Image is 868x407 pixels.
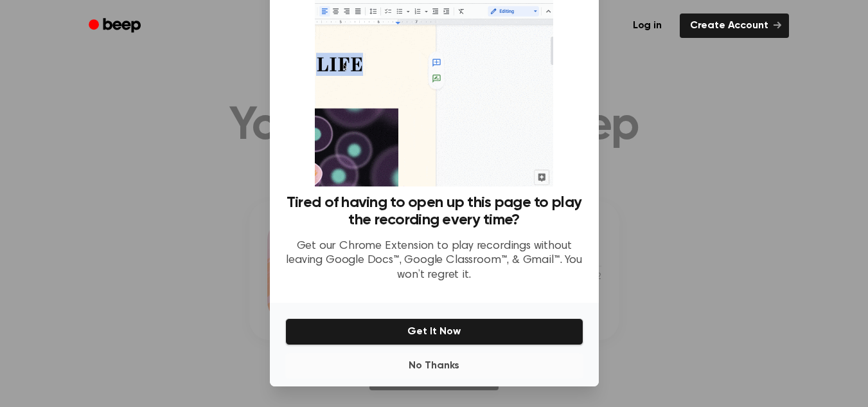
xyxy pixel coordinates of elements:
[285,318,583,345] button: Get It Now
[623,14,672,38] a: Log in
[285,353,583,379] button: No Thanks
[80,14,152,39] a: Beep
[680,14,789,38] a: Create Account
[285,194,583,229] h3: Tired of having to open up this page to play the recording every time?
[285,239,583,283] p: Get our Chrome Extension to play recordings without leaving Google Docs™, Google Classroom™, & Gm...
